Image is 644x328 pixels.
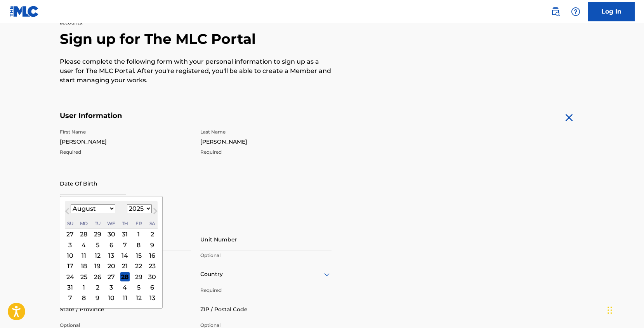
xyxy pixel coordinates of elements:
p: Please complete the following form with your personal information to sign up as a user for The ML... [60,57,332,85]
div: Tuesday [93,219,102,228]
div: Month August, 2025 [65,229,158,303]
div: Choose Monday, July 28th, 2025 [79,229,88,239]
div: Choose Date [60,196,163,309]
div: Choose Wednesday, September 3rd, 2025 [106,283,116,292]
div: Choose Friday, August 15th, 2025 [134,251,143,260]
h2: Sign up for The MLC Portal [60,30,585,48]
div: Choose Sunday, August 3rd, 2025 [65,240,75,250]
div: Choose Monday, September 1st, 2025 [79,283,88,292]
div: Choose Wednesday, August 20th, 2025 [106,261,116,271]
div: Choose Thursday, September 4th, 2025 [120,283,129,292]
div: Choose Friday, August 22nd, 2025 [134,261,143,271]
div: Choose Friday, September 5th, 2025 [134,283,143,292]
div: Choose Saturday, August 2nd, 2025 [148,229,157,239]
div: Choose Friday, August 1st, 2025 [134,229,143,239]
a: Public Search [548,4,563,19]
div: Choose Sunday, September 7th, 2025 [65,293,75,302]
div: Choose Tuesday, September 9th, 2025 [93,293,102,302]
div: Drag [608,298,612,322]
p: Required [200,287,332,294]
div: Choose Friday, September 12th, 2025 [134,293,143,302]
button: Previous Month [61,207,73,219]
div: Choose Thursday, July 31st, 2025 [120,229,129,239]
div: Choose Saturday, August 23rd, 2025 [148,261,157,271]
div: Choose Sunday, August 24th, 2025 [65,272,75,281]
div: Choose Monday, August 18th, 2025 [79,261,88,271]
div: Help [568,4,583,19]
div: Choose Tuesday, August 12th, 2025 [93,251,102,260]
img: help [571,7,580,16]
div: Choose Monday, August 25th, 2025 [79,272,88,281]
div: Choose Friday, August 8th, 2025 [134,240,143,250]
div: Choose Wednesday, July 30th, 2025 [106,229,116,239]
div: Choose Wednesday, August 6th, 2025 [106,240,116,250]
div: Friday [134,219,143,228]
iframe: Chat Widget [605,291,644,328]
div: Choose Thursday, August 14th, 2025 [120,251,129,260]
p: Optional [200,252,332,259]
div: Choose Saturday, August 16th, 2025 [148,251,157,260]
div: Choose Tuesday, July 29th, 2025 [93,229,102,239]
div: Choose Saturday, August 9th, 2025 [148,240,157,250]
button: Next Month [149,207,161,219]
div: Choose Wednesday, September 10th, 2025 [106,293,116,302]
div: Choose Wednesday, August 27th, 2025 [106,272,116,281]
a: Log In [588,2,635,21]
div: Choose Thursday, August 7th, 2025 [120,240,129,250]
div: Choose Tuesday, September 2nd, 2025 [93,283,102,292]
div: Choose Monday, August 11th, 2025 [79,251,88,260]
h5: Personal Address [60,220,585,229]
div: Saturday [148,219,157,228]
div: Choose Sunday, August 10th, 2025 [65,251,75,260]
div: Choose Saturday, September 6th, 2025 [148,283,157,292]
div: Choose Monday, August 4th, 2025 [79,240,88,250]
div: Choose Saturday, August 30th, 2025 [148,272,157,281]
div: Choose Thursday, August 21st, 2025 [120,261,129,271]
div: Thursday [120,219,129,228]
div: Choose Sunday, August 31st, 2025 [65,283,75,292]
p: Required [200,149,332,156]
div: Choose Saturday, September 13th, 2025 [148,293,157,302]
div: Sunday [65,219,75,228]
div: Choose Friday, August 29th, 2025 [134,272,143,281]
div: Choose Monday, September 8th, 2025 [79,293,88,302]
div: Choose Thursday, September 11th, 2025 [120,293,129,302]
div: Choose Sunday, July 27th, 2025 [65,229,75,239]
img: MLC Logo [9,6,39,17]
div: Choose Sunday, August 17th, 2025 [65,261,75,271]
div: Choose Wednesday, August 13th, 2025 [106,251,116,260]
h5: User Information [60,111,332,120]
div: Choose Tuesday, August 26th, 2025 [93,272,102,281]
img: close [563,111,575,124]
div: Choose Tuesday, August 5th, 2025 [93,240,102,250]
p: Required [60,149,191,156]
div: Monday [79,219,88,228]
div: Choose Tuesday, August 19th, 2025 [93,261,102,271]
div: Choose Thursday, August 28th, 2025 [120,272,129,281]
div: Wednesday [106,219,116,228]
img: search [551,7,560,16]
